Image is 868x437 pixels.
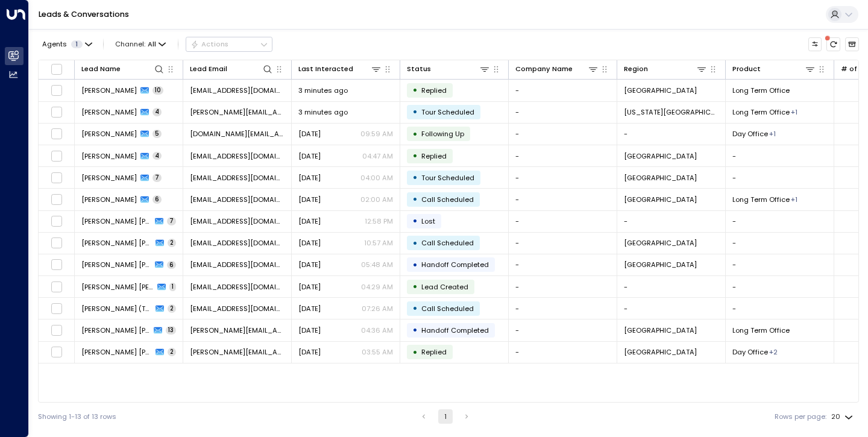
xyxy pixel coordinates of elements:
span: stolk.coenjc@gmail.com [190,216,285,226]
td: - [726,167,834,188]
span: Yesterday [298,195,321,204]
td: - [509,80,617,101]
span: Tour Scheduled [421,107,474,117]
button: Customize [808,37,822,51]
td: - [509,124,617,145]
label: Rows per page: [775,412,826,422]
button: page 1 [438,409,453,424]
p: 04:47 AM [362,151,393,161]
td: - [509,233,617,254]
p: 10:57 AM [364,238,393,248]
span: New York City [624,107,719,117]
span: MARIA SOLEDAD RUIZ CATELLI [81,325,150,335]
div: Lead Name [81,63,165,75]
span: 3 minutes ago [298,107,348,117]
button: Agents1 [38,37,95,51]
span: Leiden [624,238,697,248]
span: MARIA SOLEDAD RUIZ CATELLI [81,347,152,357]
p: 04:00 AM [360,173,393,183]
span: 100alison001@gmail.com [190,151,285,161]
span: Lost [421,216,435,226]
div: Lead Email [190,63,273,75]
td: - [509,298,617,319]
td: - [509,342,617,363]
a: Leads & Conversations [39,9,129,19]
span: 7 [153,174,162,182]
span: Long Term Office [732,325,790,335]
span: There are new threads available. Refresh the grid to view the latest updates. [826,37,840,51]
div: • [412,300,418,316]
span: Replied [421,86,447,95]
div: Region [624,63,648,75]
span: Yesterday [298,151,321,161]
td: - [509,145,617,166]
span: Barcelona [624,347,697,357]
div: • [412,213,418,229]
div: Lead Name [81,63,121,75]
span: Coen Stolk [81,216,151,226]
span: ruiz.soledad@gmail.com [190,325,285,335]
div: Workstation [791,107,797,117]
span: Toggle select row [51,172,63,184]
p: 12:58 PM [365,216,393,226]
span: Oct 07, 2025 [298,238,321,248]
span: Replied [421,151,447,161]
td: - [617,276,726,297]
p: 04:36 AM [361,325,393,335]
span: Porto [624,173,697,183]
span: 6 [167,261,176,269]
span: Alison LISON [81,151,137,161]
span: Daniel Teixeira [81,173,137,183]
div: Status [407,63,431,75]
p: 07:26 AM [362,304,393,313]
span: Oct 07, 2025 [298,216,321,226]
span: Leiden [624,260,697,269]
div: • [412,126,418,142]
span: Tour Scheduled [421,173,474,183]
p: 02:00 AM [360,195,393,204]
span: Long Term Office [732,86,790,95]
span: coenstolk75@gmail.com [190,238,285,248]
span: Call Scheduled [421,304,474,313]
span: Replied [421,347,447,357]
p: 05:48 AM [361,260,393,269]
span: Toggle select row [51,324,63,336]
span: Toggle select row [51,237,63,249]
span: Toggle select row [51,84,63,96]
div: • [412,322,418,338]
td: - [617,298,726,319]
span: coenstolk75@gmail.com [190,282,285,292]
span: coenstolk75@gmail.com [190,260,285,269]
button: Channel:All [112,37,170,51]
span: Toggle select row [51,193,63,206]
td: - [509,276,617,297]
p: 03:55 AM [362,347,393,357]
span: Toggle select row [51,106,63,118]
span: Barcelona [624,325,697,335]
div: Region [624,63,707,75]
span: Jenny McDarmid [81,107,137,117]
div: • [412,257,418,273]
div: • [412,82,418,98]
div: Last Interacted [298,63,353,75]
span: Yesterday [298,173,321,183]
td: - [509,189,617,210]
div: Status [407,63,490,75]
span: 2 [168,239,176,247]
button: Actions [186,37,272,51]
div: • [412,235,418,251]
span: ruiz.soledad@gmail.com [190,347,285,357]
span: 3 minutes ago [298,86,348,95]
div: Long Term Office,Workstation [769,347,778,357]
span: Call Scheduled [421,238,474,248]
span: Oct 07, 2025 [298,325,321,335]
div: Workstation [769,129,776,139]
span: 4 [153,152,162,160]
div: • [412,278,418,295]
span: Following Up [421,129,464,139]
span: All [148,40,156,48]
span: 4 [153,108,162,116]
div: • [412,191,418,207]
span: Johannesburg [624,151,697,161]
span: Toggle select all [51,63,63,75]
